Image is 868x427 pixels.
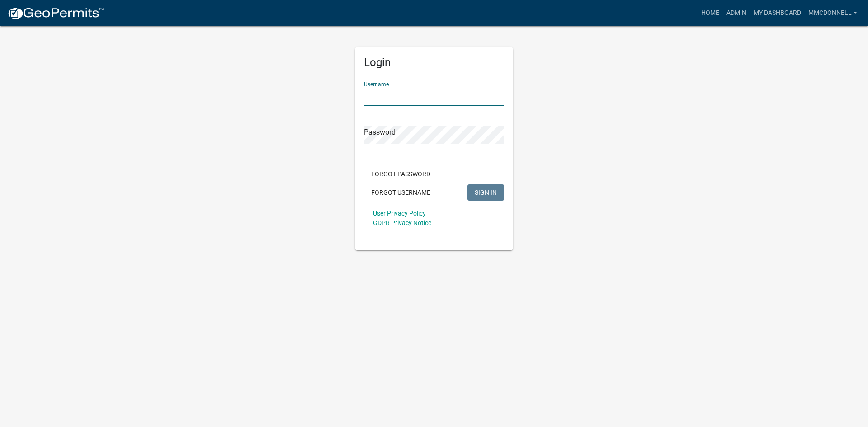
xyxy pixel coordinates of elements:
[373,219,431,226] a: GDPR Privacy Notice
[467,184,504,201] button: SIGN IN
[750,5,805,22] a: My Dashboard
[364,184,438,201] button: Forgot Username
[364,56,504,69] h5: Login
[698,5,723,22] a: Home
[723,5,750,22] a: Admin
[373,210,426,217] a: User Privacy Policy
[364,166,438,182] button: Forgot Password
[805,5,861,22] a: mmcdonnell
[475,188,497,196] span: SIGN IN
